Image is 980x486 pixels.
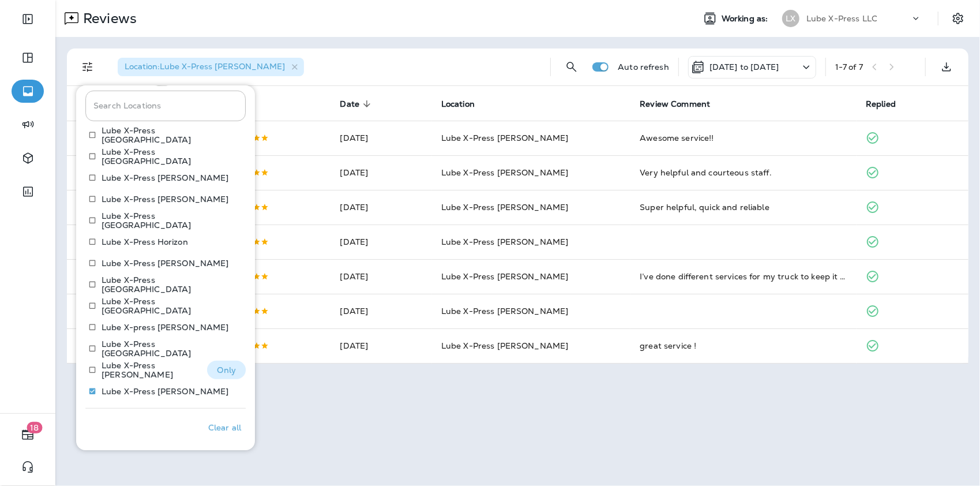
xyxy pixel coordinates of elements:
[102,147,236,166] p: Lube X-Press [GEOGRAPHIC_DATA]
[102,323,229,332] p: Lube X-press [PERSON_NAME]
[640,132,847,144] div: Awesome service!!
[331,225,431,259] td: [DATE]
[640,167,847,178] div: Very helpful and courteous staff.
[441,99,475,109] span: Location
[340,99,359,109] span: Date
[441,133,569,143] span: Lube X-Press [PERSON_NAME]
[102,237,188,246] p: Lube X-Press Horizon
[441,341,569,351] span: Lube X-Press [PERSON_NAME]
[782,10,799,27] div: LX
[640,201,847,213] div: Super helpful, quick and reliable
[640,271,847,282] div: I’ve done different services for my truck to keep it well maintained and running good
[102,339,236,358] p: Lube X-Press [GEOGRAPHIC_DATA]
[441,167,569,178] span: Lube X-Press [PERSON_NAME]
[441,237,569,247] span: Lube X-Press [PERSON_NAME]
[102,361,198,379] p: Lube X-Press [PERSON_NAME]
[640,99,725,109] span: Review Comment
[118,58,304,76] div: Location:Lube X-Press [PERSON_NAME]
[948,8,968,29] button: Settings
[204,413,246,442] button: Clear all
[27,422,43,433] span: 18
[560,55,583,78] button: Search Reviews
[331,259,431,294] td: [DATE]
[102,126,236,144] p: Lube X-Press [GEOGRAPHIC_DATA]
[102,195,229,204] p: Lube X-Press [PERSON_NAME]
[207,361,246,379] button: Only
[76,78,255,450] div: Filters
[935,55,958,78] button: Export as CSV
[722,14,771,24] span: Working as:
[76,55,99,78] button: Filters
[618,62,669,72] p: Auto refresh
[806,14,877,23] p: Lube X-Press LLC
[102,211,236,230] p: Lube X-Press [GEOGRAPHIC_DATA]
[331,294,431,328] td: [DATE]
[866,99,911,109] span: Replied
[835,62,863,72] div: 1 - 7 of 7
[340,99,374,109] span: Date
[709,62,779,72] p: [DATE] to [DATE]
[217,365,236,375] p: Only
[102,297,236,315] p: Lube X-Press [GEOGRAPHIC_DATA]
[331,121,431,155] td: [DATE]
[102,275,236,294] p: Lube X-Press [GEOGRAPHIC_DATA]
[866,99,896,109] span: Replied
[640,340,847,352] div: great service !
[331,155,431,190] td: [DATE]
[208,423,241,432] p: Clear all
[102,387,229,396] p: Lube X-Press [PERSON_NAME]
[441,202,569,212] span: Lube X-Press [PERSON_NAME]
[12,423,44,446] button: 18
[125,61,285,72] span: Location : Lube X-Press [PERSON_NAME]
[331,190,431,225] td: [DATE]
[640,99,710,109] span: Review Comment
[102,259,229,268] p: Lube X-Press [PERSON_NAME]
[12,8,44,31] button: Expand Sidebar
[441,306,569,316] span: Lube X-Press [PERSON_NAME]
[331,328,431,363] td: [DATE]
[102,173,229,182] p: Lube X-Press [PERSON_NAME]
[441,271,569,282] span: Lube X-Press [PERSON_NAME]
[78,10,137,27] p: Reviews
[441,99,490,109] span: Location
